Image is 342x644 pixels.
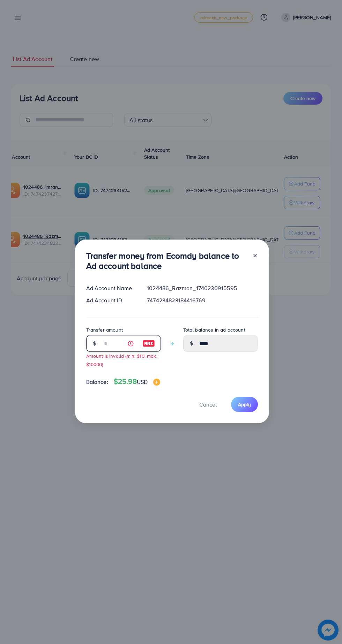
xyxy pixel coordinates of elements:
label: Total balance in ad account [183,326,245,333]
h3: Transfer money from Ecomdy balance to Ad account balance [86,251,247,271]
button: Cancel [191,397,225,412]
img: image [153,379,160,386]
div: 7474234823184416769 [141,296,263,304]
small: Amount is invalid (min: $10, max: $10000) [86,353,157,367]
div: Ad Account ID [81,296,142,304]
span: USD [137,378,148,386]
span: Apply [238,401,251,408]
label: Transfer amount [86,326,123,333]
span: Balance: [86,378,108,386]
h4: $25.98 [114,377,160,386]
div: 1024486_Razman_1740230915595 [141,284,263,292]
div: Ad Account Name [81,284,142,292]
button: Apply [231,397,258,412]
img: image [142,339,155,348]
span: Cancel [199,401,217,408]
